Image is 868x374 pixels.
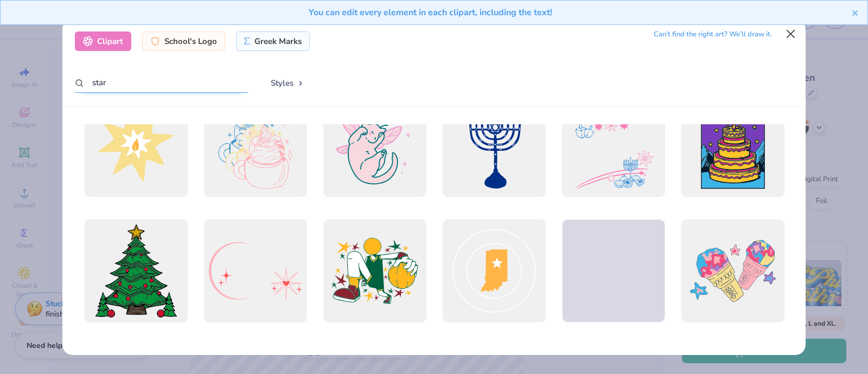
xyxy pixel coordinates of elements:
div: School's Logo [142,31,225,51]
div: Can’t find the right art? We’ll draw it. [654,25,772,44]
button: Styles [259,73,316,93]
div: You can edit every element in each clipart, including the text! [9,6,852,19]
div: Greek Marks [236,31,310,51]
div: Clipart [75,31,131,51]
button: close [852,6,859,19]
input: Search by name [75,73,248,93]
button: Close [781,24,801,45]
